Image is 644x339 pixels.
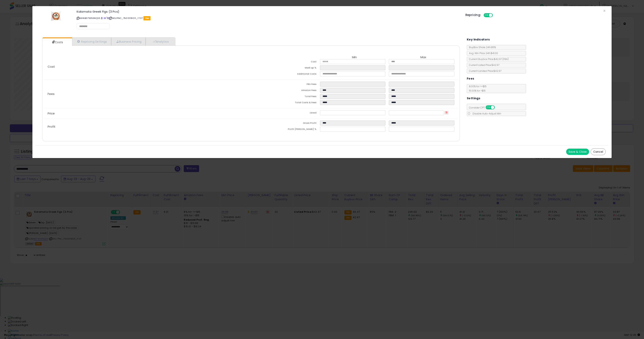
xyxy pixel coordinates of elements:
span: Current Listed Price: $42.97 [467,63,499,67]
td: Amazon Fees [251,88,320,94]
span: FBA [143,16,151,20]
th: Min [320,56,389,59]
h5: Fees [467,76,474,81]
span: ON [486,106,491,109]
a: Analytics [146,37,175,46]
a: Business Pricing [111,37,146,46]
span: OFF [492,14,498,17]
h3: Kalamata Greek Figs (3 Pcs) [77,10,459,13]
p: Profit [44,125,251,128]
span: 15.00 % for > $15 [467,89,486,92]
button: Cancel [591,148,606,155]
span: Current Buybox Price: [467,57,509,61]
span: ( FBA ) [502,57,509,61]
td: Total Costs & Fees [251,100,320,106]
td: Total Fees [251,94,320,100]
td: FBA Fees [251,82,320,88]
span: Current Landed Price: $42.97 [467,69,501,73]
span: 8.00 % for <= $15 [467,85,487,92]
a: Your listing only [106,17,109,20]
td: Listed [251,110,320,116]
p: Price [44,112,251,115]
td: Cost [251,59,320,65]
th: Max [389,56,458,59]
span: Disable Auto-Adjust Min [471,112,501,115]
h5: Repricing: [465,13,481,17]
td: Profit [PERSON_NAME] % [251,127,320,133]
button: Save & Close [566,149,589,155]
a: Repricing Settings [72,37,111,46]
p: Cost [44,65,251,68]
span: ON [484,14,489,17]
span: Avg. Win Price 24h: $41.00 [467,52,498,55]
h5: Settings [467,96,480,101]
span: × [603,8,606,14]
span: Consider CPT: [467,106,500,109]
td: Gross Profit [251,121,320,127]
p: Fees [44,92,251,96]
h5: Key Indicators [467,37,490,42]
span: BuyBox Share 24h: 85% [467,46,496,49]
td: Mark up % [251,65,320,71]
span: $42.97 [494,57,509,61]
a: BuyBox page [101,17,103,20]
td: Additional Costs [251,71,320,78]
a: Costs [42,38,72,46]
img: 51p1FLWuS9L._SL60_.jpg [50,10,62,22]
p: ASIN: B07WSXNQS3 | SKU: PNC_75013118011_17.37 [77,15,459,21]
a: All offer listings [104,17,106,20]
span: OFF [494,106,500,109]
